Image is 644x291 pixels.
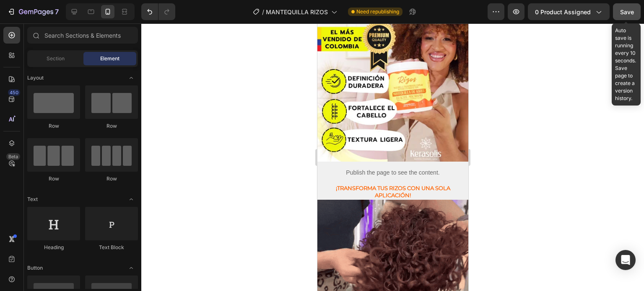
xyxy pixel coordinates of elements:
span: Save [620,8,634,15]
span: Button [27,264,43,272]
span: Need republishing [356,8,399,15]
span: Layout [27,74,44,82]
span: Section [47,55,65,62]
iframe: Design area [317,23,468,291]
span: MANTEQUILLA RIZOS [266,8,328,16]
div: Open Intercom Messenger [615,250,636,270]
button: Save [613,3,641,20]
button: 7 [3,3,62,20]
span: Toggle open [125,71,138,85]
span: / [262,8,264,16]
div: Heading [27,244,80,251]
span: Toggle open [125,261,138,275]
div: 450 [8,89,20,96]
div: Row [27,122,80,130]
div: Text Block [85,244,138,251]
input: Search Sections & Elements [27,27,138,44]
p: 7 [55,7,59,17]
span: 0 product assigned [535,8,591,16]
div: Beta [6,153,20,160]
div: Row [85,122,138,130]
div: Undo/Redo [141,3,175,20]
span: Text [27,196,38,203]
span: Toggle open [125,193,138,206]
div: Row [27,175,80,183]
div: Row [85,175,138,183]
button: 0 product assigned [528,3,610,20]
span: Element [100,55,119,62]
